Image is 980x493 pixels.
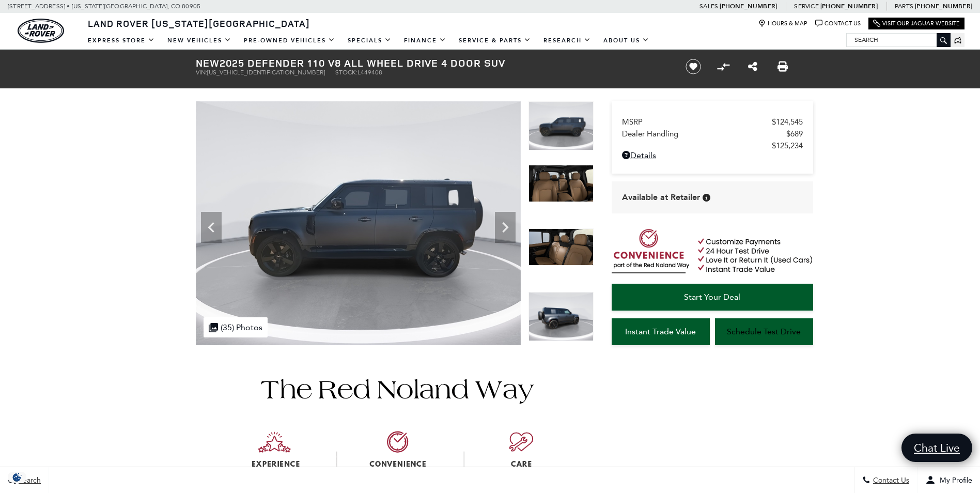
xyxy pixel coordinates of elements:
a: Land Rover [US_STATE][GEOGRAPHIC_DATA] [82,17,316,29]
img: New 2025 Carpathian Grey LAND ROVER V8 image 7 [528,228,594,266]
span: MSRP [622,117,772,127]
img: Opt-Out Icon [5,472,29,483]
span: Parts [895,3,913,10]
span: Chat Live [909,441,965,455]
span: Stock: [335,69,357,76]
button: Compare Vehicle [715,59,731,74]
nav: Main Navigation [82,32,656,50]
img: New 2025 Carpathian Grey LAND ROVER V8 image 5 [196,101,521,345]
span: Instant Trade Value [625,327,696,336]
div: Previous [201,212,222,243]
a: Start Your Deal [612,284,813,311]
span: VIN: [196,69,207,76]
img: New 2025 Carpathian Grey LAND ROVER V8 image 6 [528,165,594,202]
a: Finance [398,32,453,50]
a: Specials [341,32,398,50]
img: Land Rover [18,19,64,43]
a: MSRP $124,545 [622,117,803,127]
button: Open user profile menu [917,467,980,493]
a: [PHONE_NUMBER] [820,2,878,10]
a: Visit Our Jaguar Website [873,20,960,27]
div: Next [495,212,516,243]
span: Dealer Handling [622,129,786,138]
a: Dealer Handling $689 [622,129,803,138]
a: New Vehicles [161,32,238,50]
a: land-rover [18,19,64,43]
span: Service [794,3,818,10]
span: $124,545 [772,117,803,127]
a: Research [537,32,597,50]
a: Schedule Test Drive [715,318,813,345]
span: [US_VEHICLE_IDENTIFICATION_NUMBER] [207,69,325,76]
span: Schedule Test Drive [727,327,801,336]
a: $125,234 [622,141,803,150]
strong: New [196,56,220,70]
div: Vehicle is in stock and ready for immediate delivery. Due to demand, availability is subject to c... [703,194,710,202]
section: Click to Open Cookie Consent Modal [5,472,29,483]
div: (35) Photos [204,317,268,337]
a: Details [622,150,803,160]
a: [PHONE_NUMBER] [915,2,972,10]
input: Search [847,34,950,46]
span: $689 [786,129,803,138]
a: Instant Trade Value [612,318,710,345]
button: Save vehicle [682,58,705,75]
span: $125,234 [772,141,803,150]
span: Available at Retailer [622,192,700,203]
a: Contact Us [815,20,861,27]
h1: 2025 Defender 110 V8 All Wheel Drive 4 Door SUV [196,57,668,69]
a: [STREET_ADDRESS] • [US_STATE][GEOGRAPHIC_DATA], CO 80905 [8,3,200,10]
span: L449408 [357,69,382,76]
a: Pre-Owned Vehicles [238,32,341,50]
span: Sales [699,3,718,10]
a: Print this New 2025 Defender 110 V8 All Wheel Drive 4 Door SUV [777,60,788,73]
img: New 2025 Carpathian Grey LAND ROVER V8 image 5 [528,101,594,150]
img: New 2025 Carpathian Grey LAND ROVER V8 image 8 [528,292,594,341]
span: Start Your Deal [684,292,740,302]
a: [PHONE_NUMBER] [720,2,777,10]
a: EXPRESS STORE [82,32,161,50]
span: My Profile [936,476,972,485]
span: Contact Us [870,476,909,485]
a: Chat Live [901,434,972,462]
a: Hours & Map [758,20,807,27]
a: Share this New 2025 Defender 110 V8 All Wheel Drive 4 Door SUV [748,60,757,73]
a: Service & Parts [453,32,537,50]
span: Land Rover [US_STATE][GEOGRAPHIC_DATA] [88,17,310,29]
a: About Us [597,32,656,50]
